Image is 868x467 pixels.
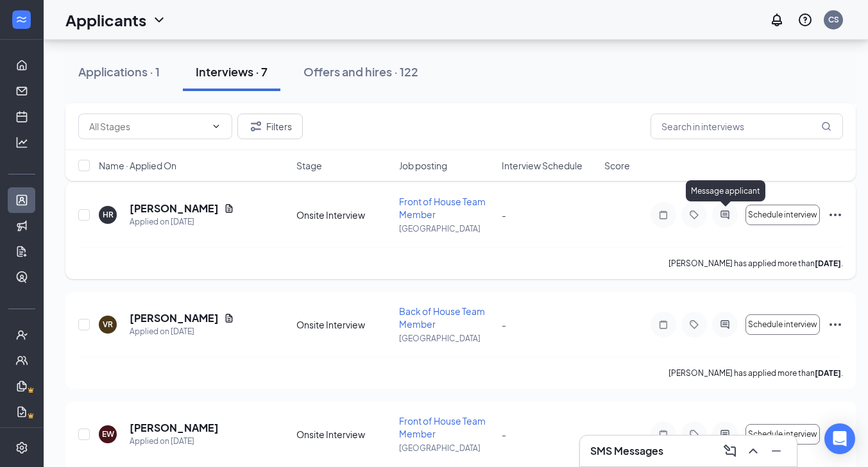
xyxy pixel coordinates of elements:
svg: Minimize [769,443,784,459]
span: Schedule interview [748,320,817,329]
button: Schedule interview [745,205,820,225]
svg: Filter [248,119,264,134]
div: Applications · 1 [78,64,160,80]
h5: [PERSON_NAME] [130,421,219,435]
span: Back of House Team Member [399,305,485,330]
span: Schedule interview [748,210,817,219]
div: Onsite Interview [296,428,391,441]
div: Interviews · 7 [196,64,268,80]
div: EW [102,429,114,439]
button: ComposeMessage [720,441,740,461]
svg: ActiveChat [717,210,733,220]
svg: Tag [686,210,702,220]
svg: Note [656,210,671,220]
svg: Ellipses [828,207,843,223]
div: Applied on [DATE] [130,325,234,338]
span: Job posting [399,159,447,172]
span: - [502,319,506,330]
h5: [PERSON_NAME] [130,201,219,216]
span: - [502,429,506,440]
button: ChevronUp [743,441,763,461]
svg: ChevronDown [151,12,167,28]
button: Schedule interview [745,424,820,445]
span: Stage [296,159,322,172]
p: [GEOGRAPHIC_DATA] [399,443,494,454]
svg: ChevronDown [211,121,221,132]
svg: Tag [686,319,702,330]
button: Filter Filters [237,114,303,139]
p: [GEOGRAPHIC_DATA] [399,223,494,234]
svg: UserCheck [15,328,28,341]
svg: ActiveChat [717,319,733,330]
div: Open Intercom Messenger [824,423,855,454]
h3: SMS Messages [590,444,663,458]
div: Applied on [DATE] [130,216,234,228]
span: Name · Applied On [99,159,176,172]
svg: ComposeMessage [722,443,738,459]
div: CS [828,14,839,25]
div: Onsite Interview [296,318,391,331]
div: Onsite Interview [296,208,391,221]
button: Minimize [766,441,787,461]
svg: WorkstreamLogo [15,13,28,26]
p: [PERSON_NAME] has applied more than . [668,368,843,378]
input: All Stages [89,119,206,133]
svg: Note [656,429,671,439]
div: Applied on [DATE] [130,435,219,448]
span: - [502,209,506,221]
svg: Settings [15,441,28,454]
span: Schedule interview [748,430,817,439]
svg: MagnifyingGlass [821,121,831,132]
span: Front of House Team Member [399,415,486,439]
div: HR [103,209,114,220]
b: [DATE] [815,259,841,268]
svg: Tag [686,429,702,439]
p: [PERSON_NAME] has applied more than . [668,258,843,269]
p: [GEOGRAPHIC_DATA] [399,333,494,344]
h5: [PERSON_NAME] [130,311,219,325]
h1: Applicants [65,9,146,31]
svg: QuestionInfo [797,12,813,28]
b: [DATE] [815,368,841,378]
input: Search in interviews [651,114,843,139]
div: Offers and hires · 122 [303,64,418,80]
span: Score [604,159,630,172]
svg: Document [224,313,234,323]
svg: Ellipses [828,317,843,332]
span: Interview Schedule [502,159,583,172]
div: Message applicant [686,180,765,201]
button: Schedule interview [745,314,820,335]
div: VR [103,319,113,330]
svg: ActiveChat [717,429,733,439]
svg: Note [656,319,671,330]
svg: Analysis [15,136,28,149]
svg: Document [224,203,234,214]
svg: Notifications [769,12,785,28]
svg: ChevronUp [745,443,761,459]
span: Front of House Team Member [399,196,486,220]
